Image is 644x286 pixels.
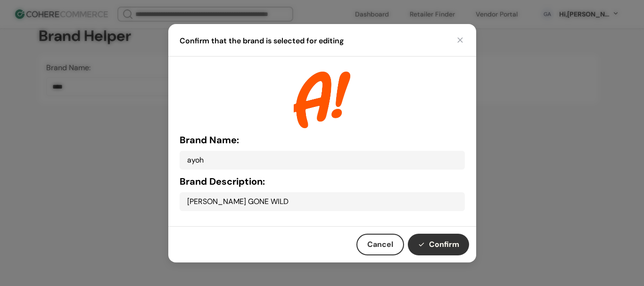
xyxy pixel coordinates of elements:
h5: Brand Name: [180,133,465,147]
h5: Brand Description: [180,174,465,188]
button: Cancel [356,234,404,255]
div: ayoh [180,151,465,170]
div: [PERSON_NAME] GONE WILD [180,192,465,211]
button: Confirm [408,234,469,255]
h4: Confirm that the brand is selected for editing [180,35,344,47]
